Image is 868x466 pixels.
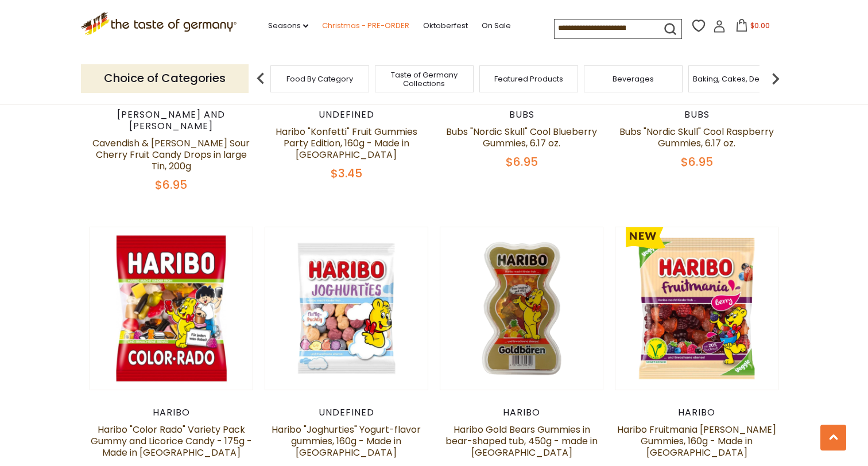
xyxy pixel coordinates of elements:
[331,165,362,181] span: $3.45
[286,75,353,83] a: Food By Category
[764,67,787,90] img: next arrow
[92,137,250,173] a: Cavendish & [PERSON_NAME] Sour Cherry Fruit Candy Drops in large Tin, 200g
[615,109,778,121] div: Bubs
[681,154,713,170] span: $6.95
[728,19,777,36] button: $0.00
[268,20,308,32] a: Seasons
[378,71,470,88] a: Taste of Germany Collections
[90,109,253,132] div: [PERSON_NAME] and [PERSON_NAME]
[155,177,187,193] span: $6.95
[613,75,654,83] a: Beverages
[265,407,428,418] div: undefined
[619,125,774,150] a: Bubs "Nordic Skull" Cool Raspberry Gummies, 6.17 oz.
[90,227,253,390] img: Haribo "Color Rado" Variety Pack Gummy and Licorice Candy - 175g - Made in Germany
[615,227,778,390] img: Haribo Fruitmania Berry Gummies, 160g - Made in Germany
[90,407,253,418] div: Haribo
[91,423,252,459] a: Haribo "Color Rado" Variety Pack Gummy and Licorice Candy - 175g - Made in [GEOGRAPHIC_DATA]
[423,20,468,32] a: Oktoberfest
[440,227,603,390] img: Haribo Gold Bears Gummies in bear-shaped tub, 450g - made in Germany
[446,125,597,150] a: Bubs "Nordic Skull" Cool Blueberry Gummies, 6.17 oz.
[322,20,409,32] a: Christmas - PRE-ORDER
[617,423,776,459] a: Haribo Fruitmania [PERSON_NAME] Gummies, 160g - Made in [GEOGRAPHIC_DATA]
[265,109,428,121] div: undefined
[265,227,428,390] img: Haribo "Joghurties" Yogurt-flavor gummies, 160g - Made in Germany
[506,154,538,170] span: $6.95
[750,21,770,30] span: $0.00
[494,75,563,83] a: Featured Products
[440,109,603,121] div: Bubs
[693,75,782,83] a: Baking, Cakes, Desserts
[482,20,511,32] a: On Sale
[615,407,778,418] div: Haribo
[249,67,272,90] img: previous arrow
[272,423,421,459] a: Haribo "Joghurties" Yogurt-flavor gummies, 160g - Made in [GEOGRAPHIC_DATA]
[445,423,598,459] a: Haribo Gold Bears Gummies in bear-shaped tub, 450g - made in [GEOGRAPHIC_DATA]
[440,407,603,418] div: Haribo
[276,125,417,161] a: Haribo "Konfetti" Fruit Gummies Party Edition, 160g - Made in [GEOGRAPHIC_DATA]
[81,64,249,92] p: Choice of Categories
